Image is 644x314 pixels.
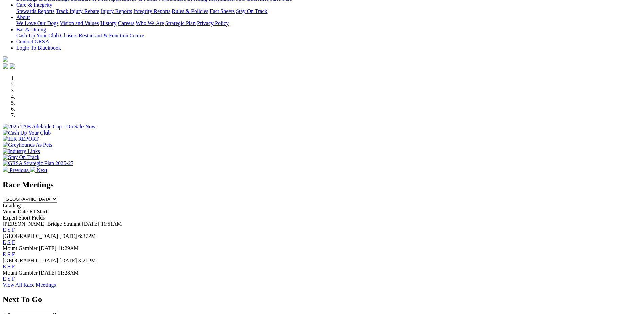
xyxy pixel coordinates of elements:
span: Expert [3,215,17,221]
span: 11:28AM [58,270,79,276]
span: [DATE] [39,245,57,251]
a: Stewards Reports [16,8,54,14]
a: S [7,276,11,282]
a: Track Injury Rebate [56,8,99,14]
span: [GEOGRAPHIC_DATA] [3,258,58,263]
img: Greyhounds As Pets [3,142,52,148]
a: Rules & Policies [172,8,208,14]
span: [DATE] [59,258,77,263]
a: S [7,239,11,245]
a: F [12,227,15,233]
h2: Next To Go [3,295,641,304]
a: View All Race Meetings [3,282,56,288]
a: S [7,227,11,233]
span: Venue [3,209,16,214]
a: Stay On Track [236,8,267,14]
a: E [3,251,6,257]
span: Short [19,215,31,221]
a: Care & Integrity [16,2,52,8]
a: About [16,14,30,20]
span: Mount Gambier [3,245,38,251]
a: Who We Are [136,20,164,26]
h2: Race Meetings [3,180,641,189]
a: Vision and Values [60,20,99,26]
img: Cash Up Your Club [3,130,51,136]
span: R1 Start [29,209,47,214]
a: Cash Up Your Club [16,33,59,38]
img: facebook.svg [3,63,8,69]
span: 11:29AM [58,245,79,251]
span: Next [37,167,47,173]
span: [DATE] [82,221,99,227]
img: twitter.svg [10,63,15,69]
span: 11:51AM [101,221,122,227]
a: E [3,227,6,233]
img: IER REPORT [3,136,39,142]
a: Previous [3,167,30,173]
a: F [12,251,15,257]
div: About [16,20,641,27]
a: Careers [118,20,134,26]
span: Fields [32,215,45,221]
a: F [12,264,15,269]
span: Previous [10,167,29,173]
a: Login To Blackbook [16,45,61,51]
img: Industry Links [3,148,40,154]
img: 2025 TAB Adelaide Cup - On Sale Now [3,124,96,130]
a: E [3,239,6,245]
span: Date [18,209,28,214]
a: Integrity Reports [133,8,170,14]
a: F [12,239,15,245]
div: Care & Integrity [16,8,641,14]
span: [GEOGRAPHIC_DATA] [3,233,58,239]
div: Bar & Dining [16,33,641,39]
a: S [7,264,11,269]
a: E [3,276,6,282]
img: logo-grsa-white.png [3,56,8,62]
a: E [3,264,6,269]
a: Fact Sheets [210,8,235,14]
a: S [7,251,11,257]
span: 6:37PM [78,233,96,239]
a: Strategic Plan [165,20,196,26]
img: Stay On Track [3,154,39,160]
span: [PERSON_NAME] Bridge Straight [3,221,80,227]
a: F [12,276,15,282]
a: Contact GRSA [16,39,49,45]
a: Bar & Dining [16,27,46,32]
a: Next [30,167,47,173]
span: [DATE] [59,233,77,239]
a: We Love Our Dogs [16,20,58,26]
img: chevron-left-pager-white.svg [3,167,8,172]
span: [DATE] [39,270,57,276]
a: Chasers Restaurant & Function Centre [60,33,144,38]
a: Injury Reports [100,8,132,14]
a: History [100,20,116,26]
a: Privacy Policy [197,20,229,26]
span: Mount Gambier [3,270,38,276]
img: GRSA Strategic Plan 2025-27 [3,160,73,167]
span: 3:21PM [78,258,96,263]
span: Loading... [3,203,25,208]
img: chevron-right-pager-white.svg [30,167,35,172]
